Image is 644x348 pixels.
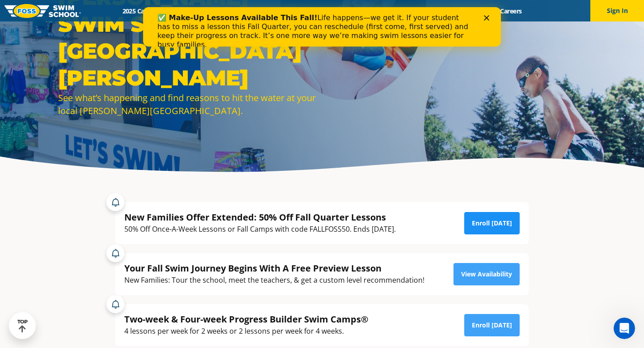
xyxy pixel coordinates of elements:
[58,91,318,117] div: See what’s happening and find reasons to hit the water at your local [PERSON_NAME][GEOGRAPHIC_DATA].
[170,7,208,15] a: Schools
[287,7,370,15] a: About [PERSON_NAME]
[464,7,492,15] a: Blog
[14,6,329,42] div: Life happens—we get it. If your student has to miss a lesson this Fall Quarter, you can reschedul...
[124,223,396,235] div: 50% Off Once-A-Week Lessons or Fall Camps with code FALLFOSS50. Ends [DATE].
[369,7,464,15] a: Swim Like [PERSON_NAME]
[341,8,350,13] div: Close
[17,319,28,333] div: TOP
[124,313,369,325] div: Two-week & Four-week Progress Builder Swim Camps®
[614,318,635,339] iframe: Intercom live chat
[124,274,424,286] div: New Families: Tour the school, meet the teachers, & get a custom level recommendation!
[4,4,81,18] img: FOSS Swim School Logo
[124,325,369,337] div: 4 lessons per week for 2 weeks or 2 lessons per week for 4 weeks.
[143,7,501,47] iframe: Intercom live chat banner
[208,7,286,15] a: Swim Path® Program
[492,7,530,15] a: Careers
[124,262,424,274] div: Your Fall Swim Journey Begins With A Free Preview Lesson
[453,263,520,285] a: View Availability
[124,211,396,223] div: New Families Offer Extended: 50% Off Fall Quarter Lessons
[114,7,170,15] a: 2025 Calendar
[464,314,520,336] a: Enroll [DATE]
[464,212,520,234] a: Enroll [DATE]
[14,6,174,15] b: ✅ Make-Up Lessons Available This Fall!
